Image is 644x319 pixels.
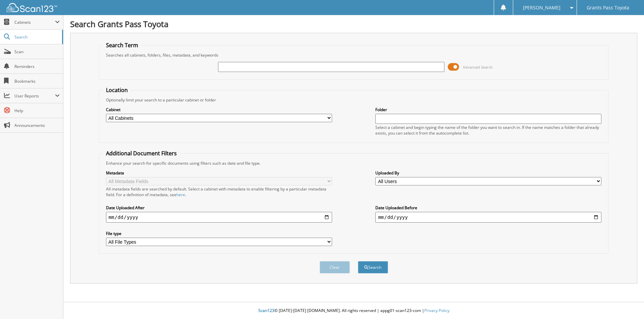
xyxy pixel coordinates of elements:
legend: Location [103,86,131,94]
img: scan123-logo-white.svg [7,3,57,12]
span: [PERSON_NAME] [523,6,560,10]
a: here [176,192,185,197]
div: Searches all cabinets, folders, files, metadata, and keywords [103,52,605,58]
input: start [106,212,332,223]
div: © [DATE]-[DATE] [DOMAIN_NAME]. All rights reserved | appg01-scan123-com | [63,303,644,319]
span: Scan123 [258,308,274,313]
button: Search [358,261,388,273]
span: Bookmarks [14,78,60,84]
span: Announcements [14,123,60,128]
label: Folder [375,107,601,112]
h1: Search Grants Pass Toyota [70,18,637,29]
span: Scan [14,49,60,55]
span: Cabinets [14,19,55,25]
label: File type [106,231,332,236]
span: Grants Pass Toyota [587,6,629,10]
a: Privacy Policy [424,308,449,313]
span: Reminders [14,64,60,69]
div: Select a cabinet and begin typing the name of the folder you want to search in. If the name match... [375,125,601,136]
label: Cabinet [106,107,332,112]
div: All metadata fields are searched by default. Select a cabinet with metadata to enable filtering b... [106,186,332,197]
label: Metadata [106,170,332,176]
span: User Reports [14,93,55,99]
span: Help [14,108,60,113]
legend: Additional Document Filters [103,150,180,157]
input: end [375,212,601,223]
button: Clear [320,261,350,273]
label: Date Uploaded After [106,205,332,211]
div: Enhance your search for specific documents using filters such as date and file type. [103,160,605,166]
label: Uploaded By [375,170,601,176]
div: Optionally limit your search to a particular cabinet or folder [103,97,605,103]
legend: Search Term [103,42,142,49]
span: Search [14,34,59,40]
span: Advanced Search [463,65,493,70]
label: Date Uploaded Before [375,205,601,211]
